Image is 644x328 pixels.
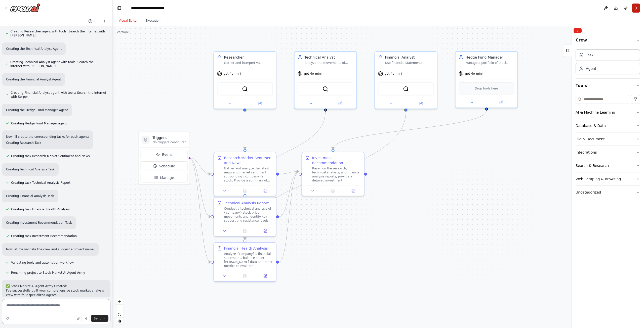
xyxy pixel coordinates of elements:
[214,242,276,282] div: Financial Health AnalysisAnalyze {company}'s financial statements, balance sheet, [PERSON_NAME] d...
[279,169,299,219] g: Edge from 5cd5bb4f-b225-403a-a38c-df4f99a50372 to a0e0198d-78c3-4e26-8ea0-760de6e61d1c
[162,152,172,157] span: Event
[189,156,211,265] g: Edge from triggers to 97fac69b-c57e-48ce-ae0c-6f070ddaed62
[576,106,640,119] button: AI & Machine Learning
[141,161,188,171] button: Schedule
[224,155,273,165] div: Research Market Sentiment and News
[246,101,274,107] button: Open in side panel
[11,207,70,211] span: Creating task Financial Health Analysis
[6,134,89,139] p: Now I'll create the corresponding tasks for each agent:
[576,93,640,203] div: Tools
[403,86,409,92] img: SerperDevTool
[322,188,344,194] button: No output available
[6,247,95,252] p: Now let me validate the crew and suggest a project name:
[138,132,190,185] div: TriggersNo triggers configuredEventScheduleManage
[385,55,434,60] div: Financial Analyst
[279,169,299,264] g: Edge from 97fac69b-c57e-48ce-ae0c-6f070ddaed62 to a0e0198d-78c3-4e26-8ea0-760de6e61d1c
[224,201,269,206] div: Technical Analysis Report
[224,246,268,251] div: Financial Health Analysis
[475,86,498,91] span: Drop tools here
[10,60,106,68] span: Creating Technical Analyst agent with tools: Search the internet with [PERSON_NAME]
[141,150,188,159] button: Event
[234,188,256,194] button: No output available
[576,150,597,155] div: Integrations
[100,18,108,24] button: Start a new chat
[189,156,211,177] g: Edge from triggers to 4aa99368-fe76-49f6-a9c3-93c8cda57cc1
[302,152,365,196] div: Investment RecommendationBased on the research, technical analysis, and financial analysis report...
[142,16,165,26] button: Execution
[323,86,329,92] img: SerperDevTool
[6,46,62,51] h2: Creating the Technical Analyst Agent
[75,315,82,322] button: Upload files
[455,51,518,108] div: Hedge Fund ManagerManage a portfolio of stocks and make investment decisions to maximize returns ...
[576,119,640,132] button: Database & Data
[576,35,640,47] button: Crew
[576,163,609,168] div: Search & Research
[4,315,11,322] button: Improve this prompt
[576,176,621,181] div: Web Scraping & Browsing
[234,273,256,279] button: No output available
[83,315,90,322] button: Click to speak your automation idea
[141,173,188,182] button: Manage
[116,5,123,12] button: Hide left sidebar
[242,86,248,92] img: SerperDevTool
[86,18,98,24] button: Switch to previous chat
[11,154,90,158] span: Creating task Research Market Sentiment and News
[576,190,601,195] div: Uncategorized
[304,72,322,76] span: gpt-4o-mini
[117,30,130,34] div: Version 1
[243,111,409,240] g: Edge from 7aa097a8-8a2c-42c9-9660-9aa723d8d03d to 97fac69b-c57e-48ce-ae0c-6f070ddaed62
[576,146,640,159] button: Integrations
[305,61,353,65] div: Analyze the movements of {company} stock and provide insights on trends, entry points, resistance...
[466,61,514,65] div: Manage a portfolio of stocks and make investment decisions to maximize returns using insights fro...
[576,186,640,199] button: Uncategorized
[257,228,274,234] button: Open in side panel
[116,318,123,324] button: toggle interactivity
[224,72,241,76] span: gpt-4o-mini
[6,108,68,112] h2: Creating the Hedge Fund Manager Agent
[224,166,273,182] div: Gather and analyze the latest news and market sentiment surrounding {company}'s stock. Provide a ...
[326,101,354,107] button: Open in side panel
[214,197,276,237] div: Technical Analysis ReportConduct a technical analysis of {company} stock price movements and iden...
[385,61,434,65] div: Use financial statements, [PERSON_NAME] data and other metrics to evaluate {company}'s financial ...
[305,55,353,60] div: Technical Analyst
[6,77,61,82] h2: Creating the Financial Analyst Agent
[574,28,582,33] button: Collapse right sidebar
[116,311,123,318] button: fit view
[279,169,299,176] g: Edge from 4aa99368-fe76-49f6-a9c3-93c8cda57cc1 to a0e0198d-78c3-4e26-8ea0-760de6e61d1c
[243,111,328,194] g: Edge from 433ed628-bf74-4bcd-abd3-06388749e731 to 5cd5bb4f-b225-403a-a38c-df4f99a50372
[11,271,85,275] span: Renaming project to Stock Market AI Agent Army
[576,110,615,115] div: AI & Machine Learning
[153,135,187,140] h3: Triggers
[243,111,248,149] g: Edge from 65d775d2-a9ac-4b27-aaa2-bed4f121ee89 to 4aa99368-fe76-49f6-a9c3-93c8cda57cc1
[465,72,483,76] span: gpt-4o-mini
[6,220,72,225] h2: Creating Investment Recommendation Task
[189,156,211,219] g: Edge from triggers to 5cd5bb4f-b225-403a-a38c-df4f99a50372
[586,66,596,71] div: Agent
[224,207,273,223] div: Conduct a technical analysis of {company} stock price movements and identify key support and resi...
[234,228,256,234] button: No output available
[294,51,357,109] div: Technical AnalystAnalyze the movements of {company} stock and provide insights on trends, entry p...
[160,175,174,180] span: Manage
[331,110,489,149] g: Edge from 687389ad-a299-4cb1-a28c-b0664312cf8a to a0e0198d-78c3-4e26-8ea0-760de6e61d1c
[91,315,108,322] button: Send
[214,51,276,109] div: ResearcherGather and interpret vast amounts of data to provide a comprehensive overview of the se...
[345,188,362,194] button: Open in side panel
[466,55,514,60] div: Hedge Fund Manager
[116,305,123,311] button: zoom out
[312,166,361,182] div: Based on the research, technical analysis, and financial analysis reports, provide a detailed inv...
[11,181,70,185] span: Creating task Technical Analysis Report
[115,16,142,26] button: Visual Editor
[224,55,273,60] div: Researcher
[153,140,187,144] p: No triggers configured
[407,101,435,107] button: Open in side panel
[576,136,605,142] div: File & Document
[159,164,175,169] span: Schedule
[312,155,361,165] div: Investment Recommendation
[224,61,273,65] div: Gather and interpret vast amounts of data to provide a comprehensive overview of the sentiment an...
[11,29,106,37] span: Creating Researcher agent with tools: Search the internet with [PERSON_NAME]
[11,91,106,99] span: Creating Financial Analyst agent with tools: Search the internet with Serper
[6,284,106,288] h2: ✅ Stock Market AI Agent Army Created!
[487,100,515,106] button: Open in side panel
[6,140,89,145] h2: Creating Research Task
[576,172,640,185] button: Web Scraping & Browsing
